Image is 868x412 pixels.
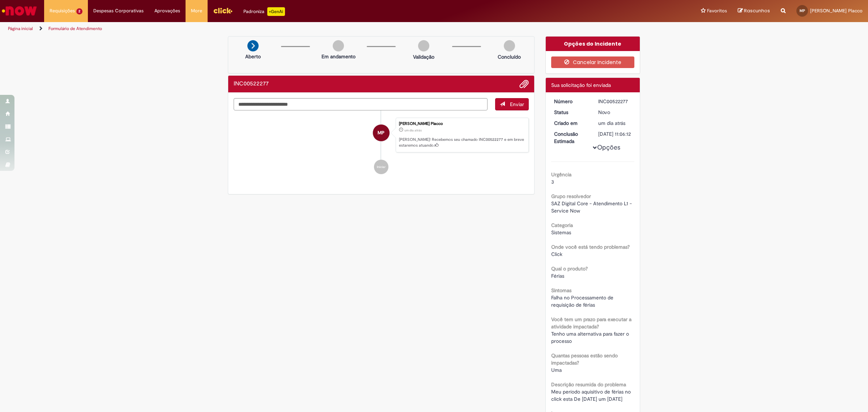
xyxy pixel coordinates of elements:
p: Em andamento [322,53,356,60]
span: Sistemas [551,229,571,236]
dt: Conclusão Estimada [549,130,593,145]
b: Quantas pessoas estão sendo impactadas? [551,352,618,366]
ul: Trilhas de página [5,22,573,35]
b: Sintomas [551,287,571,294]
p: Validação [413,53,434,60]
p: Concluído [498,53,521,60]
a: Página inicial [8,26,33,31]
button: Adicionar anexos [519,79,529,89]
b: Urgência [551,171,571,178]
span: MP [378,124,384,142]
div: [PERSON_NAME] Placco [399,122,525,126]
ul: Histórico de tíquete [234,110,529,181]
div: Novo [598,109,632,116]
span: More [191,7,202,14]
h2: INC00522277 Histórico de tíquete [234,81,269,87]
b: Grupo resolvedor [551,193,591,199]
p: Aberto [245,53,261,60]
b: Onde você está tendo problemas? [551,244,630,250]
span: Enviar [510,101,524,108]
span: SAZ Digital Core - Atendimento L1 - Service Now [551,200,633,214]
p: +GenAi [267,7,285,16]
div: Matheus Moris Placco [373,125,390,141]
span: Meu período aquisitivo de férias no click esta De [DATE] um [DATE] [551,388,632,402]
span: Aprovações [154,7,180,14]
span: Férias [551,273,564,279]
img: img-circle-grey.png [504,40,515,51]
b: Qual o produto? [551,265,588,272]
span: MP [800,8,805,13]
div: Padroniza [243,7,285,16]
div: 26/08/2025 09:06:12 [598,119,632,127]
span: Click [551,251,562,257]
img: img-circle-grey.png [333,40,344,51]
span: Favoritos [707,7,727,14]
time: 26/08/2025 09:06:12 [404,128,422,133]
span: Falha no Processamento de requisição de férias [551,294,615,308]
button: Enviar [495,98,529,110]
dt: Número [549,98,593,105]
li: Matheus Moris Placco [234,118,529,152]
img: arrow-next.png [247,40,259,51]
dt: Status [549,109,593,116]
span: Despesas Corporativas [93,7,144,14]
div: Opções do Incidente [546,37,640,51]
dt: Criado em [549,119,593,127]
textarea: Digite sua mensagem aqui... [234,98,488,111]
img: click_logo_yellow_360x200.png [213,5,233,16]
button: Cancelar Incidente [551,56,635,68]
span: [PERSON_NAME] Placco [810,8,863,14]
a: Rascunhos [738,8,770,14]
span: 3 [551,178,554,185]
b: Categoria [551,222,573,228]
img: ServiceNow [1,4,38,18]
b: Descrição resumida do problema [551,381,626,388]
span: Requisições [50,7,75,14]
span: um dia atrás [598,120,625,126]
span: Tenho uma alternativa para fazer o processo [551,331,630,344]
p: [PERSON_NAME]! Recebemos seu chamado INC00522277 e em breve estaremos atuando. [399,137,525,148]
img: img-circle-grey.png [418,40,429,51]
div: INC00522277 [598,98,632,105]
span: um dia atrás [404,128,422,133]
time: 26/08/2025 09:06:12 [598,120,625,126]
a: Formulário de Atendimento [48,26,102,31]
b: Você tem um prazo para executar a atividade impactada? [551,316,631,330]
span: 2 [76,8,82,14]
span: Sua solicitação foi enviada [551,82,611,88]
span: Uma [551,367,562,373]
div: [DATE] 11:06:12 [598,130,632,138]
span: Rascunhos [744,7,770,14]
